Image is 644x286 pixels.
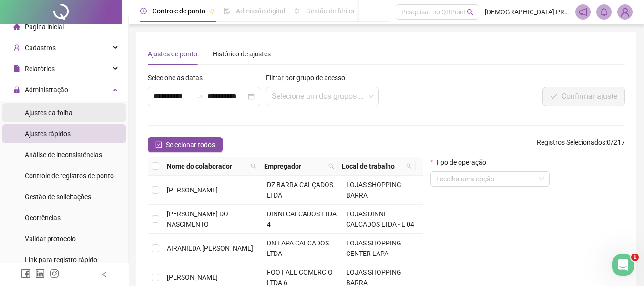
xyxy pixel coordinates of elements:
[13,23,20,30] span: home
[35,269,45,278] span: linkedin
[25,44,56,52] span: Cadastros
[167,274,218,281] span: [PERSON_NAME]
[267,239,329,257] span: DN LAPA CALCADOS LTDA
[167,244,253,252] span: AIRANILDA [PERSON_NAME]
[27,5,42,21] img: Profile image for Ana
[8,179,183,201] div: Gabriel diz…
[600,8,608,16] span: bell
[6,4,24,22] button: go back
[15,118,149,165] div: Por favor, descreva brevemente o problema que você está enfrentando para que nosso especialista p...
[25,256,97,264] span: Link para registro rápido
[15,69,149,106] div: [PERSON_NAME] um momento enquanto transferimos seu atendimento para um de nossos especialistas.
[8,113,156,171] div: Por favor, descreva brevemente o problema que você está enfrentando para que nosso especialista p...
[267,210,337,228] span: DINNI CALCADOS LTDA 4
[167,210,228,228] span: [PERSON_NAME] DO NASCIMENTO
[249,159,258,173] span: search
[213,49,271,59] div: Histórico de ajustes
[264,161,325,171] span: Empregador
[166,139,215,150] span: Selecionar todos
[153,7,205,15] span: Controle de ponto
[631,254,639,261] span: 1
[376,8,382,14] span: ellipsis
[467,9,474,16] span: search
[25,235,76,243] span: Validar protocolo
[25,86,68,94] span: Administração
[87,187,103,203] button: Scroll to bottom
[41,180,163,189] div: joined the conversation
[346,210,414,228] span: LOJAS DINNI CALCADOS LTDA - L 04
[579,8,587,16] span: notification
[236,7,285,15] span: Admissão digital
[41,181,94,188] b: [PERSON_NAME]
[148,137,223,152] button: Selecionar todos
[8,53,183,113] div: Ana diz…
[342,161,402,171] span: Local de trabalho
[50,269,59,278] span: instagram
[21,269,31,278] span: facebook
[101,271,108,278] span: left
[612,254,634,276] iframe: Intercom live chat
[25,172,114,180] span: Controle de registros de ponto
[196,93,204,100] span: to
[430,157,492,168] label: Tipo de operação
[618,5,632,19] img: 92426
[15,59,149,69] div: Olá!
[8,53,156,112] div: Olá![PERSON_NAME] um momento enquanto transferimos seu atendimento para um de nossos especialistas.
[13,65,20,72] span: file
[196,93,204,100] span: swap-right
[25,23,64,31] span: Página inicial
[13,86,20,93] span: lock
[542,87,625,106] button: Confirmar ajuste
[537,138,605,146] span: Registros Selecionados
[328,163,334,169] span: search
[346,239,401,257] span: LOJAS SHOPPING CENTER LAPA
[167,4,184,21] div: Fechar
[25,214,61,222] span: Ocorrências
[25,65,55,73] span: Relatórios
[406,163,412,169] span: search
[294,8,300,14] span: sun
[8,113,183,179] div: Ana diz…
[404,159,414,173] span: search
[29,180,38,190] img: Profile image for Gabriel
[266,73,351,83] label: Filtrar por grupo de acesso
[485,7,570,17] span: [DEMOGRAPHIC_DATA] PRATA - DMZ ADMINISTRADORA
[25,193,91,201] span: Gestão de solicitações
[25,130,71,138] span: Ajustes rápidos
[346,181,401,199] span: LOJAS SHOPPING BARRA
[149,4,167,22] button: Início
[148,49,197,59] div: Ajustes de ponto
[267,181,333,199] span: DZ BARRA CALÇADOS LTDA
[25,151,102,159] span: Análise de inconsistências
[306,7,354,15] span: Gestão de férias
[537,137,625,152] span: : 0 / 217
[251,163,256,169] span: search
[13,44,20,51] span: user-add
[140,8,147,14] span: clock-circle
[209,9,215,14] span: pushpin
[167,186,218,194] span: [PERSON_NAME]
[15,206,149,225] div: Olá! Meu nome é [PERSON_NAME] e estou aqui para te ajudar 😄
[46,9,61,16] h1: Ana
[327,159,336,173] span: search
[155,141,162,148] span: check-square
[148,73,209,83] label: Selecione as datas
[167,161,247,171] span: Nome do colaborador
[25,109,72,117] span: Ajustes da folha
[224,8,230,14] span: file-done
